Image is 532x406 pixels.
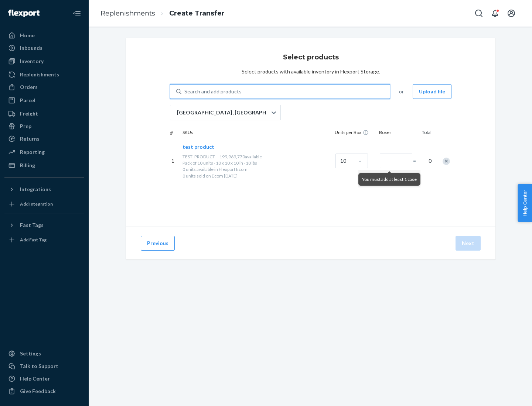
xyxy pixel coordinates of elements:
div: Integrations [20,186,51,193]
div: Total [415,129,433,137]
div: Add Fast Tag [20,237,47,243]
button: test product [183,143,214,151]
button: Fast Tags [4,219,84,231]
div: Talk to Support [20,362,58,370]
a: Freight [4,108,84,120]
div: Prep [20,123,31,130]
span: test product [183,144,214,150]
input: Case Quantity [335,154,368,168]
div: Parcel [20,97,35,104]
a: Parcel [4,94,84,106]
div: Freight [20,110,38,117]
button: Upload file [413,84,451,99]
a: Returns [4,133,84,145]
a: Prep [4,120,84,132]
a: Help Center [4,373,84,385]
div: SKUs [181,129,333,137]
a: Create Transfer [169,9,225,17]
a: Talk to Support [4,360,84,372]
div: Inventory [20,58,44,65]
input: Number of boxes [380,154,412,168]
div: Reporting [20,148,45,156]
div: You must add at least 1 case [358,173,420,186]
p: 0 units sold on Ecom [DATE] [183,173,332,179]
div: Boxes [378,129,415,137]
span: TEST_PRODUCT [183,154,215,159]
a: Home [4,30,84,41]
div: Orders [20,83,38,91]
a: Replenishments [4,69,84,80]
a: Reporting [4,146,84,158]
div: Home [20,32,35,39]
a: Settings [4,348,84,359]
h3: Select products [283,52,339,62]
span: 199,969,770 available [219,154,262,159]
button: Open notifications [488,6,502,21]
button: Open account menu [504,6,519,21]
a: Orders [4,81,84,93]
a: Inventory [4,55,84,67]
span: or [399,88,404,95]
div: Settings [20,350,41,357]
button: Help Center [518,184,532,222]
div: Inbounds [20,44,42,52]
div: Pack of 10 units · 10 x 10 x 10 in · 10 lbs [183,160,332,166]
button: Give Feedback [4,385,84,397]
a: Add Integration [4,198,84,210]
div: Units per Box [333,129,378,137]
div: Billing [20,162,35,169]
a: Inbounds [4,42,84,54]
div: # [170,130,181,137]
button: Integrations [4,183,84,195]
ol: breadcrumbs [95,3,231,24]
div: Remove Item [443,158,450,165]
div: Help Center [20,375,50,382]
p: 1 [171,157,180,165]
button: Close Navigation [69,6,84,21]
button: Open Search Box [471,6,486,21]
p: [GEOGRAPHIC_DATA], [GEOGRAPHIC_DATA] [177,109,271,116]
div: Search and add products [184,88,242,95]
button: Next [456,236,481,251]
span: = [413,157,420,165]
a: Replenishments [100,9,155,17]
div: Returns [20,135,40,142]
div: Add Integration [20,201,53,207]
button: Previous [141,236,175,251]
a: Add Fast Tag [4,234,84,246]
div: Give Feedback [20,388,56,395]
a: Billing [4,159,84,171]
div: Fast Tags [20,221,44,229]
p: 0 units available in Flexport Ecom [183,166,332,172]
img: Flexport logo [8,10,40,17]
div: Select products with available inventory in Flexport Storage. [242,68,380,75]
span: 0 [424,157,432,165]
div: Replenishments [20,71,59,78]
